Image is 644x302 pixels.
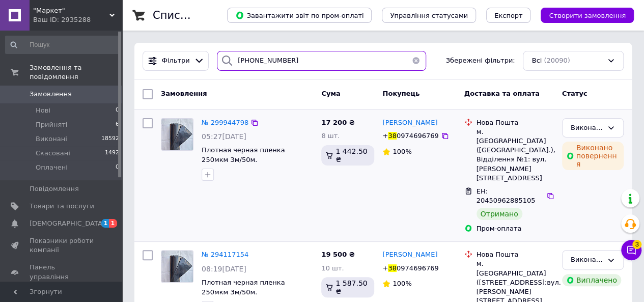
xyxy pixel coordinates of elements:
div: 1 587.50 ₴ [321,277,374,297]
span: Всі [531,56,542,66]
span: 1 [109,219,117,228]
span: 8 шт. [321,132,340,140]
div: Пром-оплата [477,224,554,233]
span: Виконані [36,134,67,144]
span: Замовлення та повідомлення [30,63,122,81]
a: № 299944798 [202,119,248,126]
a: № 294117154 [202,251,248,258]
div: Отримано [477,208,522,220]
span: 0 [116,106,119,115]
span: Показники роботи компанії [30,236,94,255]
img: Фото товару [161,251,193,282]
span: Збережені фільтри: [446,56,515,66]
div: Виконано [571,255,603,265]
button: Чат з покупцем3 [621,240,641,260]
span: 19 500 ₴ [321,251,354,258]
button: Створити замовлення [541,8,634,23]
span: 3 [632,240,641,249]
span: [PERSON_NAME] [382,251,437,258]
span: 10 шт. [321,264,344,272]
span: (20090) [544,57,570,64]
a: Фото товару [161,118,193,151]
span: Замовлення [161,90,207,97]
span: 100% [393,148,411,155]
span: 0 [116,163,119,172]
span: Товари та послуги [30,202,94,211]
span: 17 200 ₴ [321,119,354,126]
input: Пошук [5,36,120,54]
img: Фото товару [161,119,193,150]
span: 0974696769 [397,132,439,140]
div: Виконано повернення [562,142,624,170]
span: Створити замовлення [549,12,626,19]
span: 1 [101,219,109,228]
div: Ваш ID: 2935288 [33,15,122,24]
span: Покупець [382,90,419,97]
span: 18592 [101,134,119,144]
span: 1492 [105,149,119,158]
span: Повідомлення [30,184,79,194]
span: Експорт [494,12,523,19]
div: Виплачено [562,274,621,286]
span: Управління статусами [390,12,468,19]
span: + [382,264,388,272]
span: Фільтри [162,56,190,66]
div: м. [GEOGRAPHIC_DATA] ([GEOGRAPHIC_DATA].), Відділення №1: вул. [PERSON_NAME][STREET_ADDRESS] [477,127,554,183]
div: Виконано [571,123,603,133]
span: Оплачені [36,163,68,172]
h1: Список замовлень [153,9,256,21]
span: [PERSON_NAME] [382,119,437,126]
a: [PERSON_NAME] [382,118,437,128]
a: Плотная черная пленка 250мкм 3м/50м. Полиэтиленовая (для мульчирования, строительная). [202,146,313,182]
div: Нова Пошта [477,118,554,127]
span: 38 [388,132,397,140]
span: Завантажити звіт по пром-оплаті [235,11,363,20]
a: Створити замовлення [530,11,634,19]
span: Cума [321,90,340,97]
span: Замовлення [30,90,72,99]
a: Фото товару [161,250,193,283]
span: 08:19[DATE] [202,265,246,273]
span: 6 [116,120,119,129]
span: Доставка та оплата [464,90,540,97]
span: Нові [36,106,50,115]
div: Нова Пошта [477,250,554,259]
a: [PERSON_NAME] [382,250,437,260]
button: Завантажити звіт по пром-оплаті [227,8,372,23]
button: Експорт [486,8,531,23]
span: Статус [562,90,587,97]
span: Панель управління [30,263,94,281]
button: Очистить [406,51,426,71]
input: Пошук за номером замовлення, ПІБ покупця, номером телефону, Email, номером накладної [217,51,426,71]
span: [DEMOGRAPHIC_DATA] [30,219,105,228]
button: Управління статусами [382,8,476,23]
span: + [382,132,388,140]
div: 1 442.50 ₴ [321,145,374,166]
span: ЕН: 20450962885105 [477,187,536,205]
span: 38 [388,264,397,272]
span: 0974696769 [397,264,439,272]
span: 05:27[DATE] [202,132,246,141]
span: Прийняті [36,120,67,129]
span: Скасовані [36,149,70,158]
span: 100% [393,280,411,287]
span: "Маркет" [33,6,109,15]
